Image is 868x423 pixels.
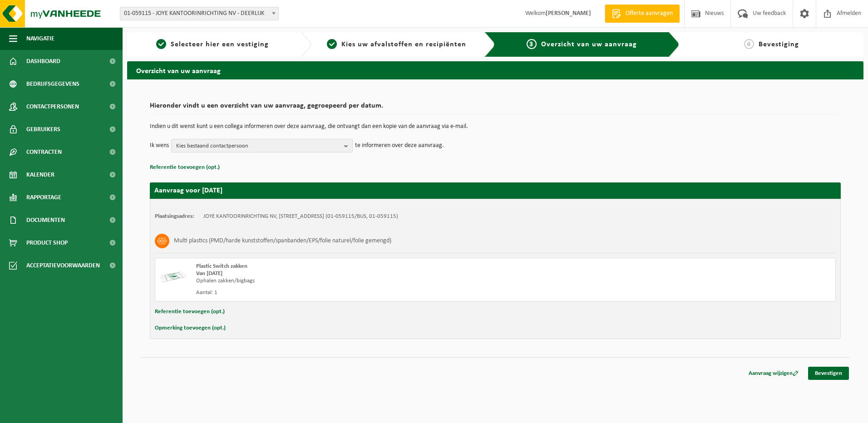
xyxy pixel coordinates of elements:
[26,209,65,231] span: Documenten
[156,39,166,49] span: 1
[623,9,675,18] span: Offerte aanvragen
[744,39,754,49] span: 4
[541,41,637,48] span: Overzicht van uw aanvraag
[26,95,79,118] span: Contactpersonen
[127,61,863,79] h2: Overzicht van uw aanvraag
[196,263,247,269] span: Plastic Switch zakken
[196,289,532,296] div: Aantal: 1
[171,41,269,48] span: Selecteer hier een vestiging
[759,41,799,48] span: Bevestiging
[808,367,849,380] a: Bevestigen
[196,271,222,276] strong: Van [DATE]
[120,7,279,20] span: 01-059115 - JOYE KANTOORINRICHTING NV - DEERLIJK
[605,5,680,23] a: Offerte aanvragen
[26,141,62,163] span: Contracten
[150,123,841,130] p: Indien u dit wenst kunt u een collega informeren over deze aanvraag, die ontvangt dan een kopie v...
[26,27,54,50] span: Navigatie
[155,306,225,318] button: Referentie toevoegen (opt.)
[26,254,100,277] span: Acceptatievoorwaarden
[155,322,226,334] button: Opmerking toevoegen (opt.)
[150,162,220,173] button: Referentie toevoegen (opt.)
[26,163,54,186] span: Kalender
[26,118,60,141] span: Gebruikers
[527,39,537,49] span: 3
[355,139,444,152] p: te informeren over deze aanvraag.
[316,39,478,50] a: 2Kies uw afvalstoffen en recipiënten
[150,139,169,152] p: Ik wens
[160,263,187,290] img: LP-SK-00500-LPE-16.png
[176,139,340,153] span: Kies bestaand contactpersoon
[150,102,841,114] h2: Hieronder vindt u een overzicht van uw aanvraag, gegroepeerd per datum.
[155,213,194,219] strong: Plaatsingsadres:
[546,10,591,17] strong: [PERSON_NAME]
[26,231,68,254] span: Product Shop
[154,187,222,194] strong: Aanvraag voor [DATE]
[742,367,805,380] a: Aanvraag wijzigen
[120,7,278,20] span: 01-059115 - JOYE KANTOORINRICHTING NV - DEERLIJK
[196,277,532,285] div: Ophalen zakken/bigbags
[26,73,79,95] span: Bedrijfsgegevens
[341,41,466,48] span: Kies uw afvalstoffen en recipiënten
[327,39,337,49] span: 2
[26,50,60,73] span: Dashboard
[203,213,398,220] td: JOYE KANTOORINRICHTING NV, [STREET_ADDRESS] (01-059115/BUS, 01-059115)
[26,186,61,209] span: Rapportage
[132,39,293,50] a: 1Selecteer hier een vestiging
[174,234,391,248] h3: Multi plastics (PMD/harde kunststoffen/spanbanden/EPS/folie naturel/folie gemengd)
[171,139,353,152] button: Kies bestaand contactpersoon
